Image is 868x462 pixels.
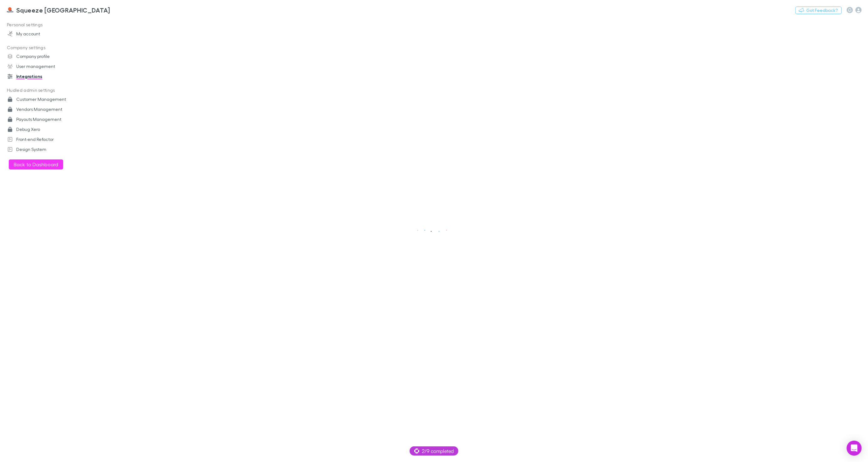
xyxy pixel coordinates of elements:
a: Customer Management [1,94,84,104]
h3: Squeeze [GEOGRAPHIC_DATA] [16,6,110,14]
div: Open Intercom Messenger [847,441,862,456]
button: Got Feedback? [795,7,842,14]
a: Company profile [1,51,84,61]
a: Debug Xero [1,124,84,134]
a: Vendors Management [1,104,84,114]
p: Personal settings [1,21,84,29]
a: User management [1,61,84,71]
img: Squeeze North Sydney's Logo [6,6,14,14]
p: Company settings [1,44,84,52]
a: Squeeze [GEOGRAPHIC_DATA] [3,3,114,18]
a: Design System [1,144,84,154]
button: Back to Dashboard [9,159,63,169]
p: Hudled admin settings [1,86,84,94]
a: Integrations [1,71,84,81]
a: My account [1,29,84,39]
a: Front-end Refactor [1,134,84,144]
a: Payouts Management [1,114,84,124]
